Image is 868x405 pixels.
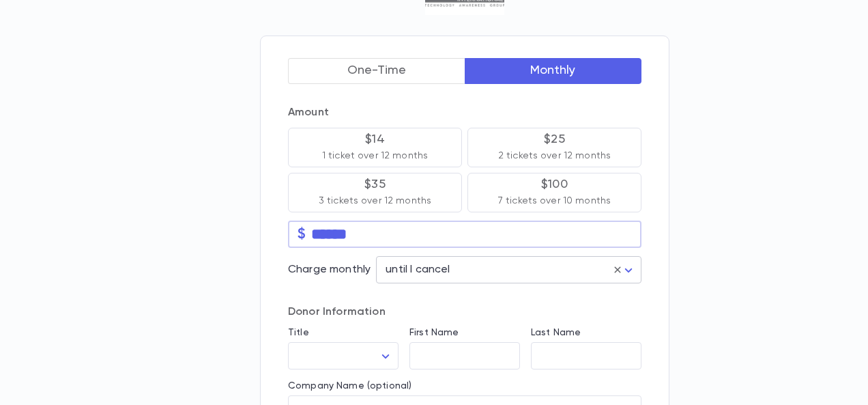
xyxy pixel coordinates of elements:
[465,58,642,84] button: Monthly
[288,305,641,319] p: Donor Information
[544,132,565,146] p: $25
[288,173,462,212] button: $353 tickets over 12 months
[288,380,411,391] label: Company Name (optional)
[498,194,611,208] p: 7 tickets over 10 months
[288,263,371,277] p: Charge monthly
[365,132,385,146] p: $14
[288,128,462,167] button: $141 ticket over 12 months
[288,58,465,84] button: One-Time
[288,106,641,120] p: Amount
[541,178,568,191] p: $100
[364,178,386,191] p: $35
[531,327,581,338] label: Last Name
[386,264,450,275] span: until I cancel
[288,343,399,369] div: ​
[467,173,641,212] button: $1007 tickets over 10 months
[467,128,641,167] button: $252 tickets over 12 months
[322,149,428,163] p: 1 ticket over 12 months
[498,149,611,163] p: 2 tickets over 12 months
[319,194,431,208] p: 3 tickets over 12 months
[376,257,641,283] div: until I cancel
[298,227,306,241] p: $
[409,327,459,338] label: First Name
[288,327,309,338] label: Title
